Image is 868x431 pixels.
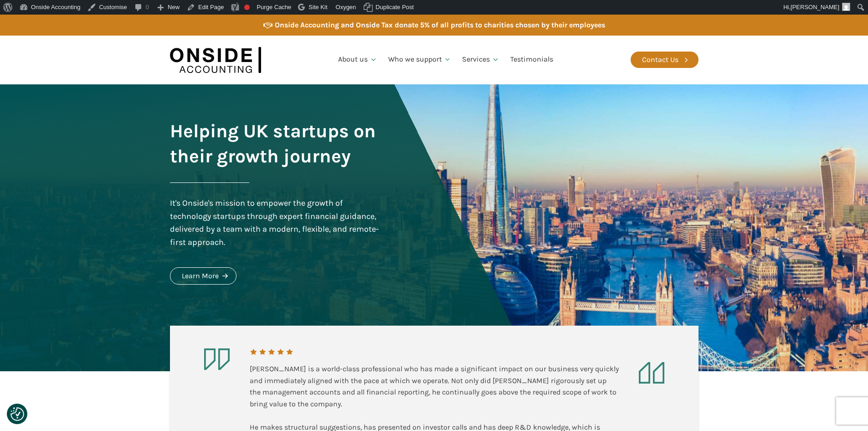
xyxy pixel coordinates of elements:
[170,197,381,249] div: It's Onside's mission to empower the growth of technology startups through expert financial guida...
[170,42,261,78] img: Onside Accounting
[383,44,457,75] a: Who we support
[10,407,24,421] img: Revisit consent button
[308,4,327,10] span: Site Kit
[631,52,699,68] a: Contact Us
[170,267,236,285] a: Learn More
[182,270,219,282] div: Learn More
[457,44,505,75] a: Services
[244,5,250,10] div: Focus keyphrase not set
[275,19,605,31] div: Onside Accounting and Onside Tax donate 5% of all profits to charities chosen by their employees
[170,119,381,169] h1: Helping UK startups on their growth journey
[642,54,678,66] div: Contact Us
[333,44,383,75] a: About us
[791,4,839,10] span: [PERSON_NAME]
[10,407,24,421] button: Consent Preferences
[505,44,559,75] a: Testimonials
